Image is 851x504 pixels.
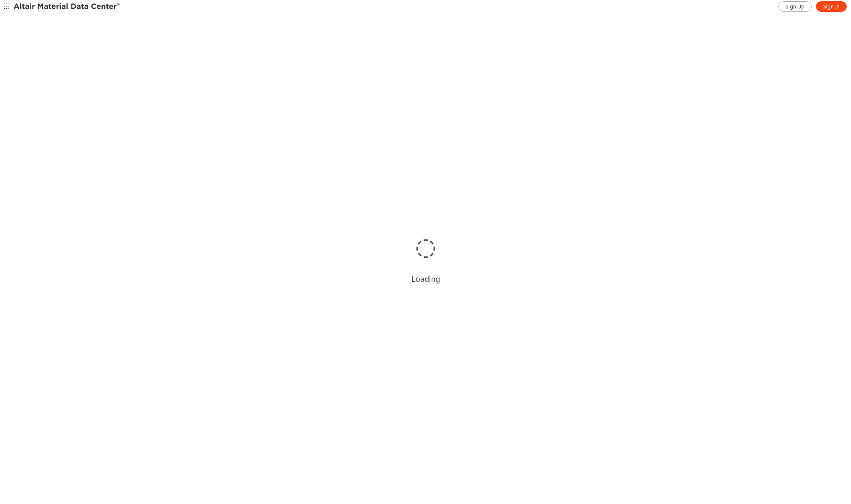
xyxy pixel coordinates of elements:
[778,1,812,12] a: Sign Up
[14,3,121,11] img: Altair Material Data Center
[786,3,805,10] span: Sign Up
[823,3,840,10] span: Sign In
[816,1,847,12] a: Sign In
[411,274,440,284] div: Loading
